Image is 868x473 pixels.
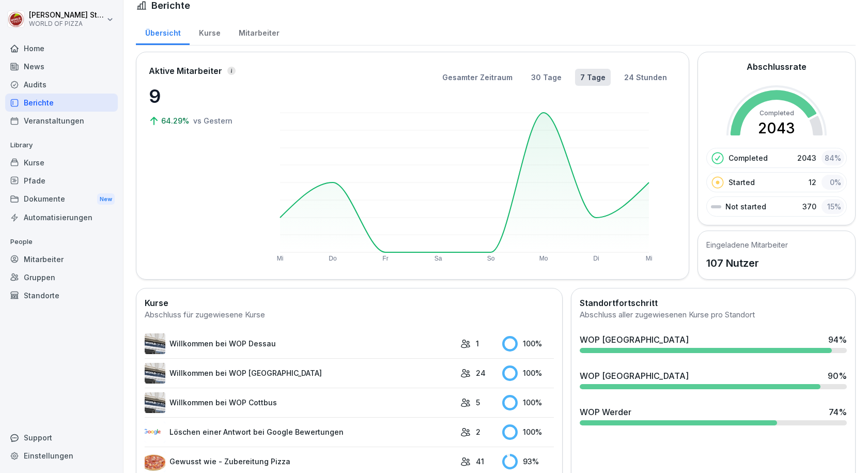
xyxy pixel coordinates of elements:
[706,255,788,271] p: 107 Nutzer
[5,75,118,94] a: Audits
[5,172,118,190] a: Pfade
[190,19,229,45] a: Kurse
[822,150,844,165] div: 84 %
[136,19,190,45] a: Übersicht
[145,451,455,472] a: Gewusst wie - Zubereitung Pizza
[487,255,495,262] text: So
[575,69,611,86] button: 7 Tage
[145,309,554,321] div: Abschluss für zugewiesene Kurse
[161,115,191,126] p: 64.29%
[502,424,554,440] div: 100 %
[229,19,288,45] a: Mitarbeiter
[580,406,631,418] div: WOP Werder
[476,456,484,467] p: 41
[729,177,755,188] p: Started
[593,255,599,262] text: Di
[580,370,689,382] div: WOP [GEOGRAPHIC_DATA]
[580,297,847,309] h2: Standortfortschritt
[576,365,851,393] a: WOP [GEOGRAPHIC_DATA]90%
[382,255,388,262] text: Fr
[619,69,672,86] button: 24 Stunden
[437,69,518,86] button: Gesamter Zeitraum
[149,82,252,110] p: 9
[809,177,816,188] p: 12
[5,112,118,130] a: Veranstaltungen
[822,175,844,190] div: 0 %
[5,234,118,250] p: People
[476,368,486,378] p: 24
[29,20,104,27] p: WORLD OF PIZZA
[502,454,554,469] div: 93 %
[539,255,548,262] text: Mo
[576,329,851,357] a: WOP [GEOGRAPHIC_DATA]94%
[5,190,118,209] a: DokumenteNew
[145,363,165,384] img: fptfw445wg0uer0j9cvk4vxb.png
[329,255,337,262] text: Do
[435,255,442,262] text: Sa
[145,392,165,413] img: ax2nnx46jihk0u0mqtqfo3fl.png
[145,392,455,413] a: Willkommen bei WOP Cottbus
[145,297,554,309] h2: Kurse
[5,250,118,268] a: Mitarbeiter
[526,69,567,86] button: 30 Tage
[145,333,165,354] img: ax2nnx46jihk0u0mqtqfo3fl.png
[828,370,847,382] div: 90 %
[576,402,851,430] a: WOP Werder74%
[193,115,233,126] p: vs Gestern
[729,152,768,163] p: Completed
[5,94,118,112] a: Berichte
[145,363,455,384] a: Willkommen bei WOP [GEOGRAPHIC_DATA]
[5,39,118,57] a: Home
[725,201,766,212] p: Not started
[829,406,847,418] div: 74 %
[5,137,118,154] p: Library
[580,309,847,321] div: Abschluss aller zugewiesenen Kurse pro Standort
[149,65,222,77] p: Aktive Mitarbeiter
[145,333,455,354] a: Willkommen bei WOP Dessau
[5,208,118,226] a: Automatisierungen
[476,426,481,437] p: 2
[29,11,104,20] p: [PERSON_NAME] Sturch
[5,154,118,172] a: Kurse
[646,255,653,262] text: Mi
[145,422,165,443] img: rfw3neovmcky7iknxqrn3vpn.png
[5,268,118,286] a: Gruppen
[97,193,115,205] div: New
[502,395,554,410] div: 100 %
[747,60,807,73] h2: Abschlussrate
[828,333,847,346] div: 94 %
[476,397,480,408] p: 5
[5,447,118,465] a: Einstellungen
[502,365,554,381] div: 100 %
[802,201,816,212] p: 370
[476,338,479,349] p: 1
[502,336,554,352] div: 100 %
[822,199,844,214] div: 15 %
[706,239,788,250] h5: Eingeladene Mitarbeiter
[145,422,455,443] a: Löschen einer Antwort bei Google Bewertungen
[797,152,816,163] p: 2043
[5,190,118,209] div: Dokumente
[145,451,165,472] img: s93ht26mv7ymj1vrnqc7xuzu.png
[277,255,284,262] text: Mi
[5,57,118,75] a: News
[5,429,118,447] div: Support
[580,333,689,346] div: WOP [GEOGRAPHIC_DATA]
[5,286,118,304] a: Standorte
